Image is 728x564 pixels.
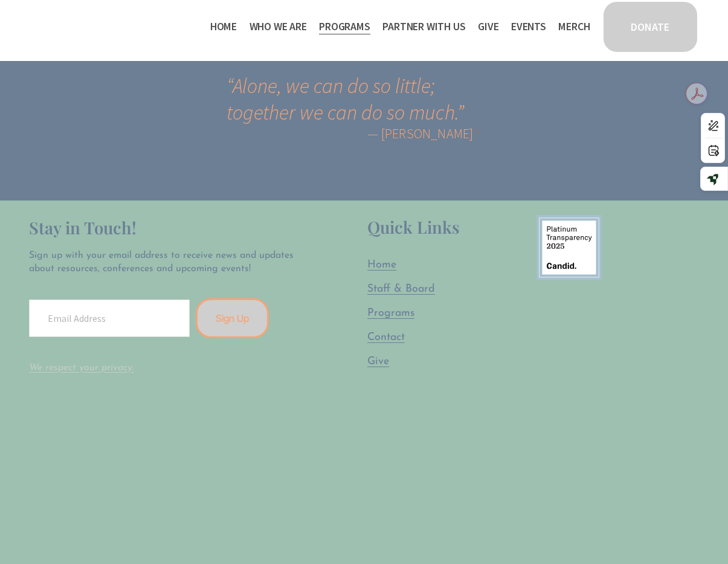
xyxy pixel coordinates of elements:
[558,17,590,36] a: Merch
[367,281,435,296] a: Staff & Board
[29,249,304,276] p: Sign up with your email address to receive news and updates about resources, conferences and upco...
[382,18,465,36] span: Partner With Us
[367,260,396,270] span: Home
[29,300,190,337] input: Email Address
[367,257,396,272] a: Home
[478,17,498,36] a: Give
[536,215,602,280] img: 9878580
[216,312,249,324] span: Sign Up
[367,284,435,294] span: Staff & Board
[250,17,307,36] a: folder dropdown
[210,17,237,36] a: Home
[196,298,269,338] button: Sign Up
[227,126,474,141] figcaption: — [PERSON_NAME]
[319,17,370,36] a: folder dropdown
[382,17,465,36] a: folder dropdown
[29,215,304,240] h2: Stay in Touch!
[367,354,389,369] a: Give
[367,308,414,318] span: Programs
[367,356,389,367] span: Give
[367,306,414,321] a: Programs
[227,73,474,126] blockquote: Alone, we can do so little; together we can do so much.
[250,18,307,36] span: Who We Are
[367,330,405,345] a: Contact
[367,332,405,342] span: Contact
[367,216,460,238] span: Quick Links
[319,18,370,36] span: Programs
[227,73,233,98] span: “
[457,100,464,125] span: ”
[511,17,546,36] a: Events
[29,363,134,373] a: We respect your privacy.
